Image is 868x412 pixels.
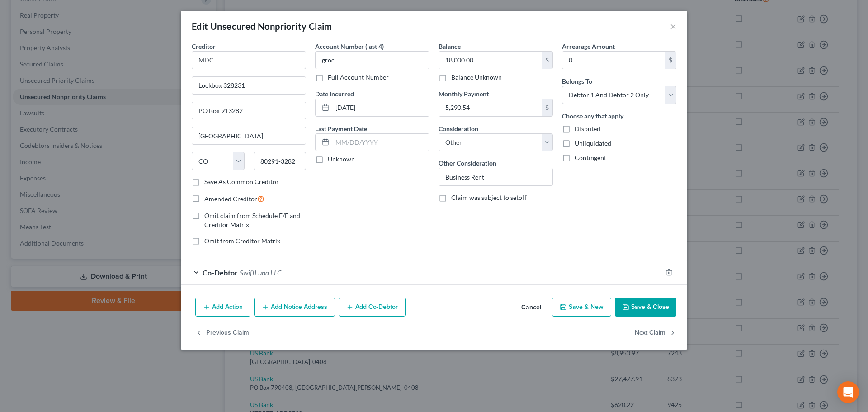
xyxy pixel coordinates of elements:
[575,154,606,161] span: Contingent
[203,268,238,277] span: Co-Debtor
[332,134,429,151] input: MM/DD/YYYY
[204,195,257,203] span: Amended Creditor
[315,89,354,99] label: Date Incurred
[339,298,406,317] button: Add Co-Debtor
[315,42,384,51] label: Account Number (last 4)
[439,158,496,168] label: Other Consideration
[439,42,461,51] label: Balance
[439,89,489,99] label: Monthly Payment
[254,152,307,170] input: Enter zip...
[192,20,332,33] div: Edit Unsecured Nonpriority Claim
[575,139,611,147] span: Unliquidated
[542,99,552,116] div: $
[204,177,279,186] label: Save As Common Creditor
[562,52,665,69] input: 0.00
[439,168,552,185] input: Specify...
[204,212,300,228] span: Omit claim from Schedule E/F and Creditor Matrix
[562,111,623,121] label: Choose any that apply
[439,124,478,133] label: Consideration
[254,298,335,317] button: Add Notice Address
[635,324,676,343] button: Next Claim
[439,99,542,116] input: 0.00
[195,324,249,343] button: Previous Claim
[837,381,859,403] div: Open Intercom Messenger
[615,298,676,317] button: Save & Close
[192,77,306,94] input: Enter address...
[192,127,306,144] input: Enter city...
[315,51,429,69] input: XXXX
[575,125,600,133] span: Disputed
[332,99,429,116] input: MM/DD/YYYY
[204,237,280,245] span: Omit from Creditor Matrix
[514,298,548,317] button: Cancel
[195,298,250,317] button: Add Action
[439,52,542,69] input: 0.00
[192,43,216,50] span: Creditor
[542,52,552,69] div: $
[670,21,676,32] button: ×
[328,73,389,82] label: Full Account Number
[552,298,611,317] button: Save & New
[192,102,306,119] input: Apt, Suite, etc...
[192,51,306,69] input: Search creditor by name...
[562,77,592,85] span: Belongs To
[328,155,355,164] label: Unknown
[562,42,615,51] label: Arrearage Amount
[315,124,367,133] label: Last Payment Date
[665,52,676,69] div: $
[240,268,282,277] span: SwiftLuna LLC
[451,73,502,82] label: Balance Unknown
[451,194,527,201] span: Claim was subject to setoff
